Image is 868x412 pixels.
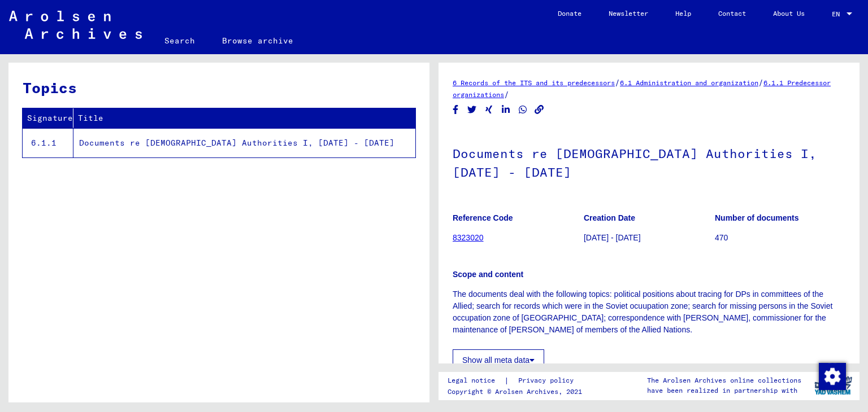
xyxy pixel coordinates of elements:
button: Share on Facebook [450,103,462,117]
p: The documents deal with the following topics: political positions about tracing for DPs in commit... [453,288,845,336]
p: [DATE] - [DATE] [584,232,714,244]
td: Documents re [DEMOGRAPHIC_DATA] Authorities I, [DATE] - [DATE] [73,128,415,157]
a: 6.1 Administration and organization [620,78,758,87]
span: EN [832,10,844,18]
span: / [615,77,620,87]
button: Share on Twitter [466,103,478,117]
a: Privacy policy [509,375,587,387]
div: | [448,375,587,387]
b: Number of documents [715,213,799,222]
b: Reference Code [453,213,513,222]
th: Signature [23,108,73,128]
button: Share on LinkedIn [500,103,512,117]
p: The Arolsen Archives online collections [647,375,801,385]
img: Change consent [819,363,846,390]
a: Browse archive [209,27,307,54]
p: have been realized in partnership with [647,385,801,396]
a: 6 Records of the ITS and its predecessors [453,78,615,87]
a: Search [151,27,209,54]
img: Arolsen_neg.svg [9,11,142,39]
h3: Topics [23,77,415,99]
button: Share on Xing [483,103,495,117]
b: Creation Date [584,213,635,222]
td: 6.1.1 [23,128,73,157]
p: 470 [715,232,845,244]
p: Copyright © Arolsen Archives, 2021 [448,387,587,397]
button: Copy link [533,103,545,117]
button: Share on WhatsApp [517,103,529,117]
th: Title [73,108,415,128]
b: Scope and content [453,270,523,279]
span: / [504,89,509,99]
button: Show all meta data [453,349,544,371]
a: Legal notice [448,375,504,387]
h1: Documents re [DEMOGRAPHIC_DATA] Authorities I, [DATE] - [DATE] [453,128,845,196]
img: yv_logo.png [812,371,854,400]
a: 8323020 [453,233,484,242]
span: / [758,77,763,87]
